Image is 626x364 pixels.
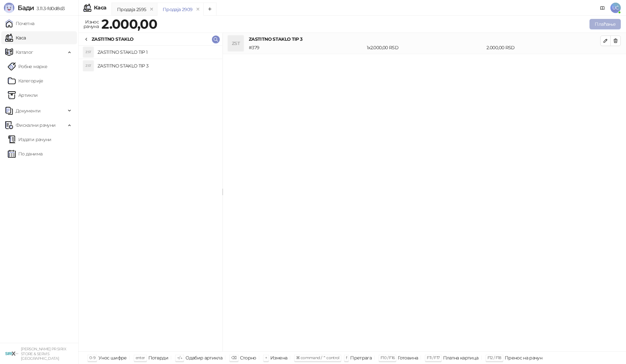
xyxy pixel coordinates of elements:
[8,133,52,146] a: Издати рачуни
[4,3,14,13] img: Logo
[380,355,395,360] span: F10 / F16
[194,7,202,12] button: remove
[97,47,217,57] h4: ZASTITNO STAKLO TIP 1
[8,60,47,73] a: Робне марке
[5,17,35,30] a: Почетна
[94,5,106,10] div: Каса
[247,44,365,51] div: # 379
[8,89,38,102] a: ArtikliАртикли
[16,46,33,59] span: Каталог
[5,347,18,360] img: 64x64-companyLogo-cb9a1907-c9b0-4601-bb5e-5084e694c383.png
[101,16,157,32] strong: 2.000,00
[487,355,501,360] span: F12 / F18
[8,74,43,87] a: Категорије
[177,355,182,360] span: ↑/↓
[203,3,216,16] button: Add tab
[117,6,146,13] div: Продаја 2595
[231,355,236,360] span: ⌫
[163,6,192,13] div: Продаја 2909
[365,44,485,51] div: 1 x 2.000,00 RSD
[485,44,602,51] div: 2.000,00 RSD
[136,355,145,360] span: enter
[8,147,42,160] a: По данима
[89,355,95,360] span: 0-9
[97,61,217,71] h4: ZASTITNO STAKLO TIP 3
[34,6,65,11] span: 3.11.3-fd0d8d3
[505,354,542,362] div: Пренос на рачун
[265,355,267,360] span: +
[610,3,621,13] span: UĆ
[296,355,339,360] span: ⌘ command / ⌃ control
[83,47,94,57] div: ZST
[346,355,347,360] span: f
[98,354,127,362] div: Унос шифре
[589,19,621,29] button: Плаћање
[398,354,418,362] div: Готовина
[5,31,26,44] a: Каса
[92,36,133,43] div: ZASTITNO STAKLO
[228,36,244,51] div: ZST
[82,18,100,31] div: Износ рачуна
[186,354,222,362] div: Одабир артикла
[83,61,94,71] div: ZST
[16,119,55,132] span: Фискални рачуни
[148,354,169,362] div: Потврди
[427,355,440,360] span: F11 / F17
[350,354,372,362] div: Претрага
[249,36,600,43] h4: ZASTITNO STAKLO TIP 3
[147,7,156,12] button: remove
[597,3,608,13] a: Документација
[270,354,287,362] div: Измена
[79,46,222,351] div: grid
[240,354,256,362] div: Сторно
[21,347,66,361] small: [PERSON_NAME] PR SIRIX STORE & SERVIS [GEOGRAPHIC_DATA]
[18,4,34,12] span: Бади
[443,354,479,362] div: Платна картица
[16,104,40,117] span: Документи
